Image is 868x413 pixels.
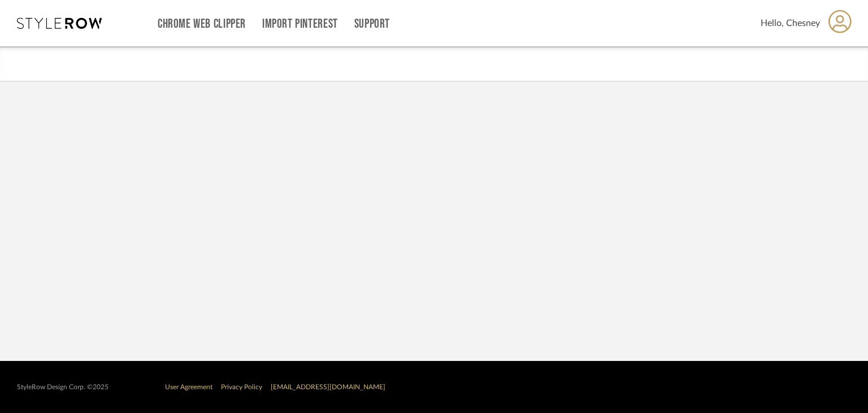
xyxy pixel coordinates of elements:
a: Support [354,19,390,29]
a: User Agreement [165,384,212,390]
div: StyleRow Design Corp. ©2025 [17,383,108,392]
span: Hello, Chesney [761,16,820,30]
a: Privacy Policy [221,384,262,390]
a: [EMAIL_ADDRESS][DOMAIN_NAME] [271,384,385,390]
a: Chrome Web Clipper [158,19,246,29]
a: Import Pinterest [262,19,338,29]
